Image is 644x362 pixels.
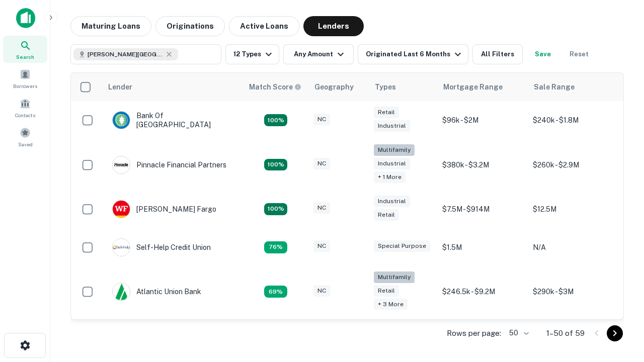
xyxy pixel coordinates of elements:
[375,81,396,93] div: Types
[437,101,528,139] td: $96k - $2M
[437,266,528,317] td: $246.5k - $9.2M
[358,44,468,64] button: Originated Last 6 Months
[607,325,623,341] button: Go to next page
[13,82,37,90] span: Borrowers
[283,44,354,64] button: Any Amount
[528,190,618,228] td: $12.5M
[308,73,369,101] th: Geography
[534,81,575,93] div: Sale Range
[112,156,226,174] div: Pinnacle Financial Partners
[264,159,287,171] div: Matching Properties: 26, hasApolloMatch: undefined
[374,158,410,169] div: Industrial
[528,73,618,101] th: Sale Range
[249,81,301,93] div: Capitalize uses an advanced AI algorithm to match your search with the best lender. The match sco...
[374,120,410,132] div: Industrial
[437,139,528,190] td: $380k - $3.2M
[374,171,406,183] div: + 1 more
[546,327,585,339] p: 1–50 of 59
[527,44,559,64] button: Save your search to get updates of matches that match your search criteria.
[264,203,287,215] div: Matching Properties: 15, hasApolloMatch: undefined
[229,16,299,36] button: Active Loans
[369,73,437,101] th: Types
[112,238,211,256] div: Self-help Credit Union
[528,266,618,317] td: $290k - $3M
[437,73,528,101] th: Mortgage Range
[3,65,47,92] a: Borrowers
[225,44,279,64] button: 12 Types
[594,249,644,298] iframe: Chat Widget
[16,53,34,61] span: Search
[264,114,287,126] div: Matching Properties: 15, hasApolloMatch: undefined
[264,241,287,253] div: Matching Properties: 11, hasApolloMatch: undefined
[303,16,364,36] button: Lenders
[528,101,618,139] td: $240k - $1.8M
[374,271,415,283] div: Multifamily
[563,44,595,64] button: Reset
[113,156,130,173] img: picture
[18,140,33,148] span: Saved
[16,8,35,28] img: capitalize-icon.png
[505,326,530,340] div: 50
[374,240,430,252] div: Special Purpose
[374,196,410,207] div: Industrial
[112,200,216,218] div: [PERSON_NAME] Fargo
[3,94,47,121] a: Contacts
[528,228,618,266] td: N/A
[437,228,528,266] td: $1.5M
[264,286,287,298] div: Matching Properties: 10, hasApolloMatch: undefined
[113,201,130,218] img: picture
[112,111,233,129] div: Bank Of [GEOGRAPHIC_DATA]
[437,190,528,228] td: $7.5M - $914M
[113,239,130,256] img: picture
[70,16,151,36] button: Maturing Loans
[313,285,330,297] div: NC
[3,36,47,63] a: Search
[374,144,415,156] div: Multifamily
[366,48,464,60] div: Originated Last 6 Months
[15,111,35,119] span: Contacts
[374,107,399,118] div: Retail
[374,209,399,221] div: Retail
[314,81,354,93] div: Geography
[102,73,243,101] th: Lender
[113,283,130,300] img: picture
[249,81,299,93] h6: Match Score
[374,299,408,310] div: + 3 more
[3,123,47,150] a: Saved
[447,327,501,339] p: Rows per page:
[313,114,330,125] div: NC
[528,139,618,190] td: $260k - $2.9M
[313,240,330,252] div: NC
[443,81,503,93] div: Mortgage Range
[155,16,225,36] button: Originations
[88,50,163,59] span: [PERSON_NAME][GEOGRAPHIC_DATA], [GEOGRAPHIC_DATA]
[313,158,330,169] div: NC
[313,202,330,214] div: NC
[374,285,399,297] div: Retail
[243,73,308,101] th: Capitalize uses an advanced AI algorithm to match your search with the best lender. The match sco...
[112,283,201,301] div: Atlantic Union Bank
[113,112,130,129] img: picture
[472,44,523,64] button: All Filters
[108,81,132,93] div: Lender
